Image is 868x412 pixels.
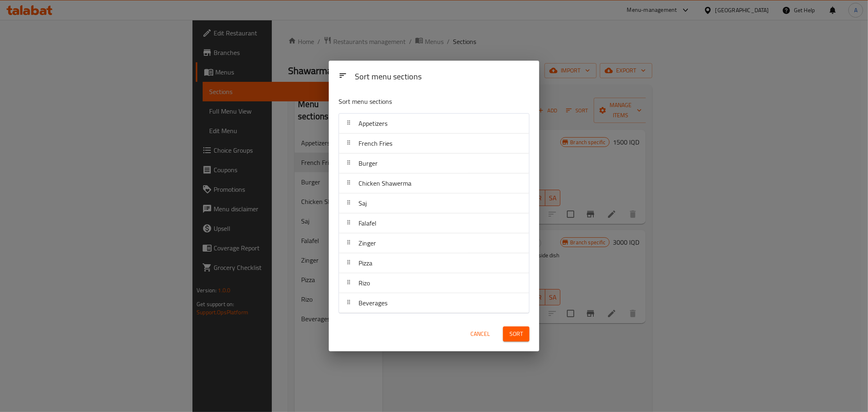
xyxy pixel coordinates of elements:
span: Sort [509,329,523,339]
button: Cancel [467,327,493,342]
div: French Fries [339,134,529,153]
div: Zinger [339,233,529,253]
span: French Fries [359,137,392,149]
div: Burger [339,153,529,173]
div: Saj [339,193,529,213]
div: Appetizers [339,114,529,134]
span: Pizza [359,257,372,269]
span: Beverages [359,297,387,309]
div: Chicken Shawerma [339,173,529,193]
span: Appetizers [359,117,387,129]
div: Rizo [339,273,529,293]
span: Chicken Shawerma [359,177,411,189]
span: Burger [359,157,378,169]
button: Sort [503,327,529,342]
span: Rizo [359,277,370,289]
span: Cancel [470,329,490,339]
div: Falafel [339,213,529,233]
span: Falafel [359,217,376,229]
div: Pizza [339,253,529,273]
span: Zinger [359,237,376,249]
p: Sort menu sections [339,96,490,107]
div: Beverages [339,293,529,313]
span: Saj [359,197,367,209]
div: Sort menu sections [352,68,533,86]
